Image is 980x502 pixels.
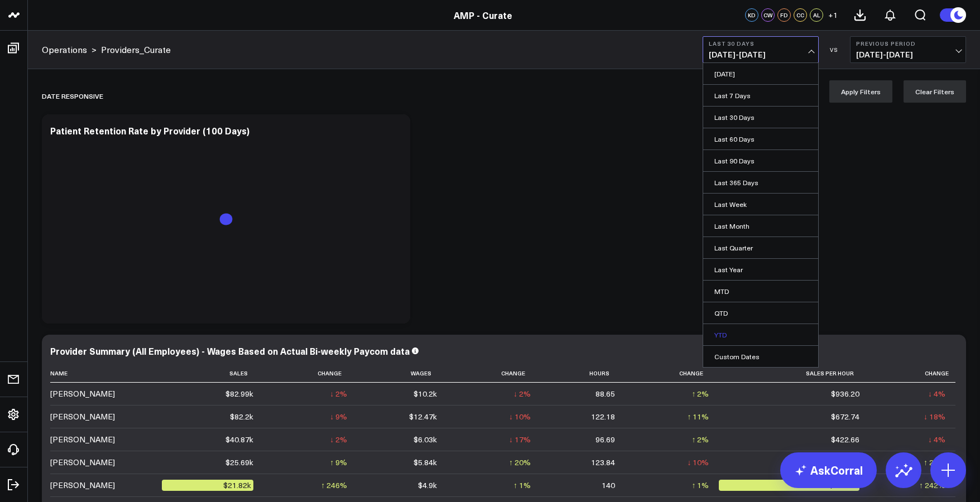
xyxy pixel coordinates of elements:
a: Last 60 Days [703,128,818,149]
div: > [42,44,97,56]
div: ↓ 4% [928,388,945,399]
div: [PERSON_NAME] [50,388,115,399]
div: ↓ 17% [509,434,531,445]
button: Last 30 Days[DATE]-[DATE] [703,36,819,63]
div: 122.18 [591,411,615,422]
div: ↑ 246% [321,480,347,491]
a: Last Month [703,215,818,236]
th: Sales Per Hour [719,364,869,383]
a: Last 365 Days [703,172,818,193]
div: $5.84k [414,457,437,468]
div: ↓ 10% [687,457,709,468]
div: $672.74 [831,411,859,422]
a: Providers_Curate [101,44,171,56]
span: [DATE] - [DATE] [856,50,960,59]
div: ↑ 20% [509,457,531,468]
div: $40.87k [225,434,253,445]
button: +1 [826,8,839,22]
div: KD [745,8,758,22]
div: ↑ 9% [330,457,347,468]
div: ↑ 1% [691,480,709,491]
a: Custom Dates [703,346,818,367]
th: Change [625,364,719,383]
div: CW [761,8,775,22]
button: Previous Period[DATE]-[DATE] [850,36,966,63]
div: $6.03k [414,434,437,445]
div: FD [777,8,791,22]
div: $21.82k [162,480,253,491]
div: ↓ 10% [509,411,531,422]
div: $936.20 [831,388,859,399]
div: ↓ 18% [924,411,945,422]
div: 123.84 [591,457,615,468]
div: [PERSON_NAME] [50,434,115,445]
div: ↓ 2% [513,388,531,399]
a: Last 7 Days [703,85,818,106]
div: $25.69k [225,457,253,468]
div: ↑ 2% [691,388,709,399]
div: [PERSON_NAME] [50,457,115,468]
a: QTD [703,302,818,324]
div: ↓ 2% [330,434,347,445]
div: 96.69 [595,434,615,445]
th: Change [447,364,541,383]
a: [DATE] [703,63,818,84]
div: 88.65 [595,388,615,399]
a: Last Year [703,259,818,280]
div: ↓ 4% [928,434,945,445]
a: Last Week [703,194,818,215]
div: $12.47k [409,411,437,422]
div: ↓ 2% [330,388,347,399]
a: YTD [703,324,818,345]
div: VS [824,46,844,53]
button: Apply Filters [829,80,892,103]
b: Last 30 Days [709,40,813,47]
div: CC [794,8,807,22]
a: AMP - Curate [454,9,512,21]
b: Previous Period [856,40,960,47]
th: Name [50,364,162,383]
div: 140 [602,480,615,491]
th: Change [263,364,357,383]
div: AL [810,8,823,22]
th: Wages [357,364,447,383]
th: Change [869,364,955,383]
th: Hours [541,364,625,383]
span: [DATE] - [DATE] [709,50,813,59]
div: ↑ 1% [513,480,531,491]
div: $422.66 [831,434,859,445]
div: $10.2k [414,388,437,399]
a: Last 90 Days [703,150,818,171]
div: $155.84 [719,480,859,491]
span: + 1 [828,11,838,19]
div: $82.2k [230,411,253,422]
div: $4.9k [418,480,437,491]
a: Last 30 Days [703,107,818,128]
a: Operations [42,44,87,56]
button: Clear Filters [904,80,966,103]
a: Last Quarter [703,237,818,258]
a: MTD [703,281,818,302]
div: $82.99k [225,388,253,399]
div: [PERSON_NAME] [50,480,115,491]
div: [PERSON_NAME] [50,411,115,422]
div: ↓ 9% [330,411,347,422]
div: Date Responsive [42,83,103,109]
div: Provider Summary (All Employees) - Wages Based on Actual Bi-weekly Paycom data [50,345,410,357]
a: AskCorral [780,452,877,488]
div: Patient Retention Rate by Provider (100 Days) [50,124,249,137]
div: ↑ 11% [687,411,709,422]
div: ↑ 2% [691,434,709,445]
th: Sales [162,364,263,383]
